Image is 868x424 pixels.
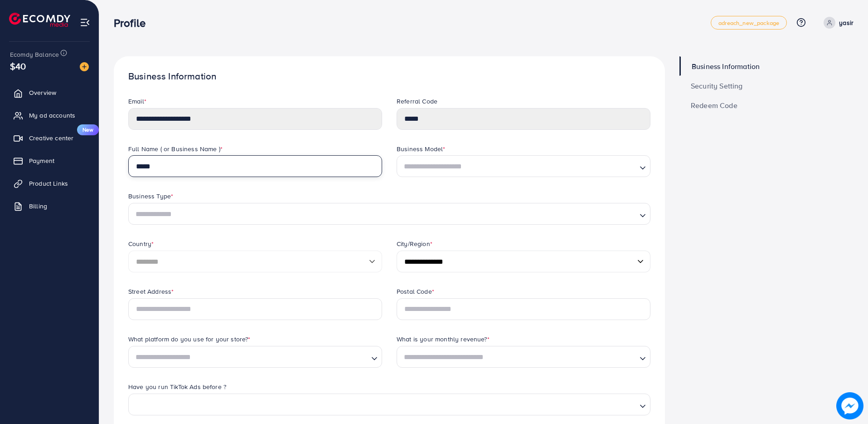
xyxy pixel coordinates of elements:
[10,59,26,73] span: $40
[128,239,154,248] label: Country
[29,88,56,97] span: Overview
[128,335,251,344] label: What platform do you use for your store?
[29,202,47,211] span: Billing
[128,382,226,391] label: Have you run TikTok Ads before ?
[397,239,432,248] label: City/Region
[7,152,92,170] a: Payment
[397,97,437,106] label: Referral Code
[7,129,92,147] a: Creative centerNew
[114,16,153,30] h3: Profile
[29,133,73,143] span: Creative center
[29,111,75,120] span: My ad accounts
[691,102,737,109] span: Redeem Code
[839,17,853,28] p: yasir
[128,346,382,368] div: Search for option
[7,84,92,102] a: Overview
[29,156,54,165] span: Payment
[401,350,636,365] input: Search for option
[128,97,146,106] label: Email
[29,179,68,188] span: Product Links
[77,124,99,135] span: New
[397,155,650,177] div: Search for option
[128,71,650,82] h1: Business Information
[9,13,70,27] img: logo
[7,197,92,215] a: Billing
[128,394,650,415] div: Search for option
[397,346,650,368] div: Search for option
[132,207,636,222] input: Search for option
[128,203,650,225] div: Search for option
[718,20,779,26] span: adreach_new_package
[401,160,636,174] input: Search for option
[7,106,92,124] a: My ad accounts
[711,16,787,30] a: adreach_new_package
[7,174,92,192] a: Product Links
[10,50,59,59] span: Ecomdy Balance
[138,398,636,412] input: Search for option
[80,62,89,71] img: image
[128,287,174,296] label: Street Address
[397,144,445,153] label: Business Model
[820,17,853,29] a: yasir
[692,63,760,70] span: Business Information
[397,335,490,344] label: What is your monthly revenue?
[80,17,90,28] img: menu
[397,287,434,296] label: Postal Code
[691,82,743,89] span: Security Setting
[128,144,223,153] label: Full Name ( or Business Name )
[836,392,863,419] img: image
[128,192,173,201] label: Business Type
[132,350,368,365] input: Search for option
